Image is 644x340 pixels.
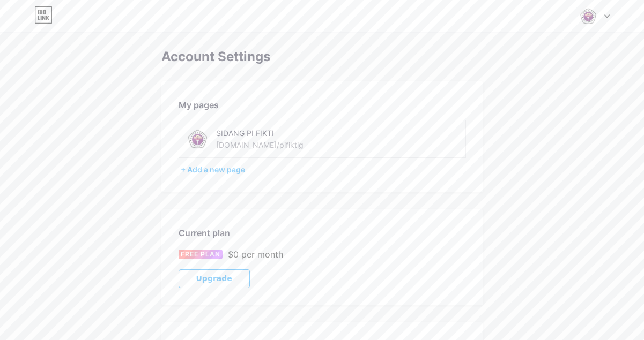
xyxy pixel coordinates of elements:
div: Account Settings [161,49,483,64]
div: My pages [179,99,466,111]
div: [DOMAIN_NAME]/pifiktig [216,139,304,150]
div: $0 per month [228,248,283,261]
img: pifiktig [186,127,210,151]
div: SIDANG PI FIKTI [216,127,361,139]
div: + Add a new page [181,164,466,175]
button: Upgrade [179,269,250,288]
span: FREE PLAN [181,250,220,259]
img: PI FIKTI GUNADARMA [578,6,598,26]
span: Upgrade [196,274,232,283]
div: Current plan [179,226,466,239]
